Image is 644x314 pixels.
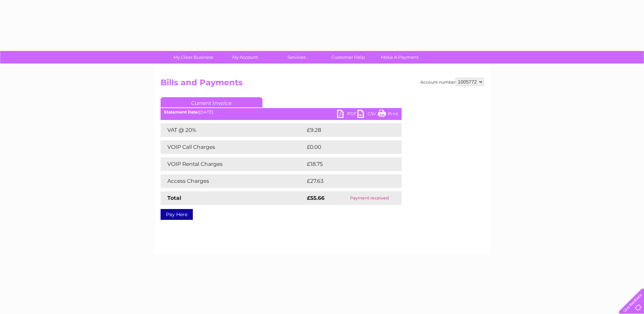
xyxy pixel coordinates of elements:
[337,110,357,120] a: PDF
[305,157,387,171] td: £18.75
[305,140,386,154] td: £0.00
[161,110,402,115] div: [DATE]
[320,51,376,64] a: Customer Help
[167,195,181,201] strong: Total
[161,209,193,220] a: Pay Here
[378,110,398,120] a: Print
[161,140,305,154] td: VOIP Call Charges
[420,78,484,86] div: Account number
[307,195,325,201] strong: £55.66
[269,51,325,64] a: Services
[161,78,484,91] h2: Bills and Payments
[305,123,386,137] td: £9.28
[357,110,378,120] a: CSV
[337,191,401,205] td: Payment received
[165,51,221,64] a: My Clear Business
[161,97,262,107] a: Current Invoice
[372,51,428,64] a: Make A Payment
[217,51,273,64] a: My Account
[305,174,388,188] td: £27.63
[164,109,199,115] b: Statement Date:
[161,174,305,188] td: Access Charges
[161,123,305,137] td: VAT @ 20%
[161,157,305,171] td: VOIP Rental Charges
